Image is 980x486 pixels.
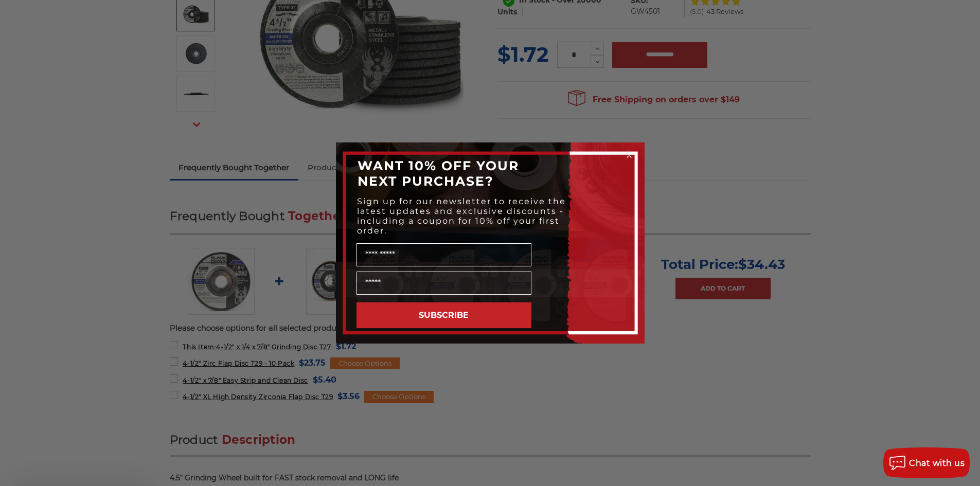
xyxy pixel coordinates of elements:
[358,158,519,189] span: WANT 10% OFF YOUR NEXT PURCHASE?
[357,272,531,295] input: Email
[883,447,970,478] button: Chat with us
[909,458,965,468] span: Chat with us
[624,150,634,160] button: Close dialog
[357,302,531,328] button: SUBSCRIBE
[357,196,566,236] span: Sign up for our newsletter to receive the latest updates and exclusive discounts - including a co...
